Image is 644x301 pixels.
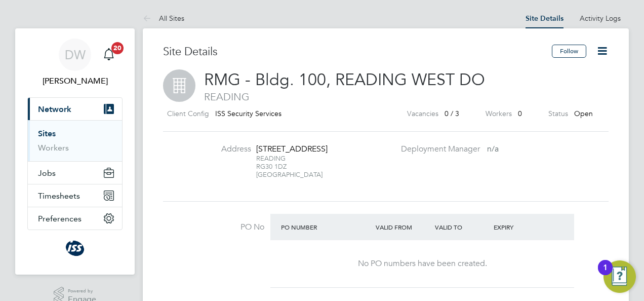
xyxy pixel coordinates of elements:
span: 0 [518,109,522,118]
label: Client Config [167,107,209,120]
span: Network [38,104,71,114]
div: Valid To [432,218,492,236]
div: 1 [603,268,608,281]
a: Activity Logs [580,14,621,23]
div: Expiry [491,218,550,236]
a: All Sites [143,14,184,23]
span: ISS Security Services [215,109,281,118]
span: Jobs [38,168,56,178]
img: issfs-logo-retina.png [65,240,84,256]
a: DW[PERSON_NAME] [27,39,123,87]
nav: Main navigation [15,28,135,275]
span: Timesheets [38,191,80,201]
a: Sites [38,129,56,138]
h3: Site Details [163,45,552,59]
button: Network [28,98,122,120]
div: [STREET_ADDRESS] [256,144,319,155]
div: PO Number [278,218,373,236]
span: Powered by [68,287,96,295]
span: 20 [111,42,124,54]
a: Workers [38,143,69,153]
button: Jobs [28,162,122,184]
label: Status [548,107,568,120]
span: Open [574,109,593,118]
span: DW [65,48,86,61]
label: Vacancies [407,107,438,120]
span: READING [163,90,609,103]
label: Deployment Manager [395,144,480,155]
label: Address [195,144,251,155]
span: Duncan Wheelhouse [27,75,123,87]
label: PO No [163,222,264,233]
div: READING RG30 1DZ [GEOGRAPHIC_DATA] [256,155,319,179]
span: RMG - Bldg. 100, READING WEST DO [204,70,485,90]
div: No PO numbers have been created. [280,258,564,269]
button: Timesheets [28,184,122,207]
a: Site Details [526,14,563,23]
a: Go to home page [27,240,123,256]
button: Preferences [28,207,122,230]
button: Open Resource Center, 1 new notification [603,260,636,293]
div: Valid From [373,218,432,236]
button: Follow [552,45,586,58]
span: Preferences [38,214,82,223]
label: Workers [486,107,512,120]
span: 0 / 3 [445,109,459,118]
span: n/a [487,144,499,154]
div: Network [28,120,122,161]
a: 20 [99,39,119,71]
